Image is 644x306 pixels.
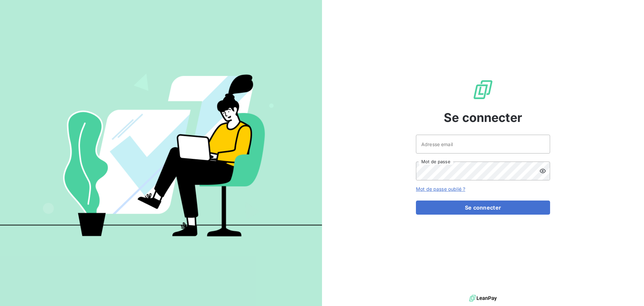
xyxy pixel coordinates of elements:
button: Se connecter [416,201,550,215]
input: placeholder [416,135,550,154]
img: logo [469,293,497,303]
img: Logo LeanPay [472,79,494,100]
span: Se connecter [444,108,522,127]
a: Mot de passe oublié ? [416,186,465,192]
